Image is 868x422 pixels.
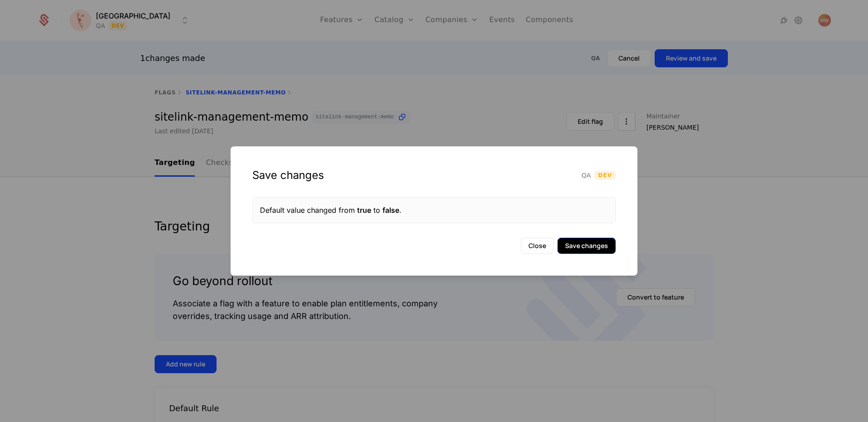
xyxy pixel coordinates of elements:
[594,171,616,180] span: Dev
[521,238,554,254] button: Close
[557,238,616,254] button: Save changes
[252,168,324,183] div: Save changes
[382,206,399,215] span: false
[581,171,591,180] span: QA
[260,205,608,216] div: Default value changed from to .
[357,206,371,215] span: true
